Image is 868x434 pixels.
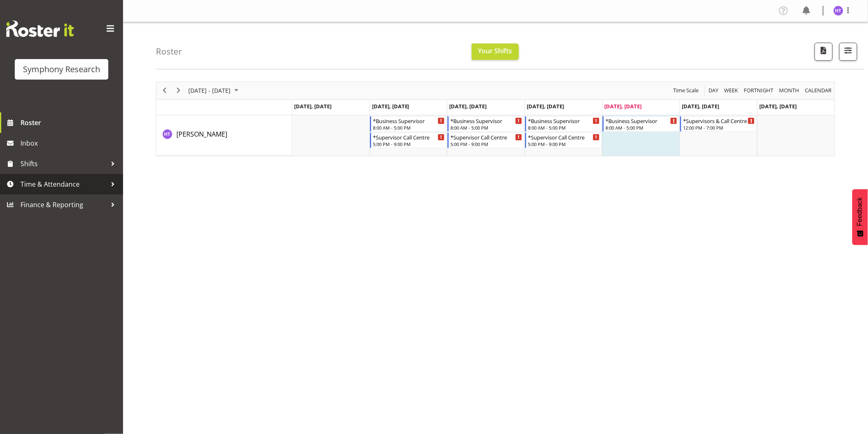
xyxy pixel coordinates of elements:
[448,132,524,148] div: Hal Thomas"s event - *Supervisor Call Centre Begin From Wednesday, August 20, 2025 at 5:00:00 PM ...
[779,85,800,96] span: Month
[373,124,445,131] div: 8:00 AM - 5:00 PM
[708,85,720,96] span: Day
[185,82,243,99] div: August 18 - 24, 2025
[682,103,720,110] span: [DATE], [DATE]
[372,103,409,110] span: [DATE], [DATE]
[778,85,801,96] button: Timeline Month
[478,46,512,55] span: Your Shifts
[373,133,445,141] div: *Supervisor Call Centre
[525,132,602,148] div: Hal Thomas"s event - *Supervisor Call Centre Begin From Thursday, August 21, 2025 at 5:00:00 PM G...
[23,63,100,75] div: Symphony Research
[171,82,185,99] div: next period
[815,43,833,61] button: Download a PDF of the roster according to the set date range.
[605,103,642,110] span: [DATE], [DATE]
[683,116,755,125] div: *Supervisors & Call Centre Weekend
[839,43,857,61] button: Filter Shifts
[370,132,447,148] div: Hal Thomas"s event - *Supervisor Call Centre Begin From Tuesday, August 19, 2025 at 5:00:00 PM GM...
[450,141,522,147] div: 5:00 PM - 9:00 PM
[158,82,171,99] div: previous period
[804,85,834,96] button: Month
[187,85,231,96] span: [DATE] - [DATE]
[370,116,447,132] div: Hal Thomas"s event - *Business Supervisor Begin From Tuesday, August 19, 2025 at 8:00:00 AM GMT+1...
[724,85,739,96] span: Week
[187,85,242,96] button: August 2025
[672,85,701,96] button: Time Scale
[173,85,184,96] button: Next
[21,158,107,170] span: Shifts
[156,47,182,56] h4: Roster
[6,21,74,37] img: Rosterit website logo
[852,189,868,245] button: Feedback - Show survey
[450,103,487,110] span: [DATE], [DATE]
[683,124,755,131] div: 12:00 PM - 7:00 PM
[605,124,677,131] div: 8:00 AM - 5:00 PM
[21,199,107,211] span: Finance & Reporting
[605,116,677,125] div: *Business Supervisor
[528,124,600,131] div: 8:00 AM - 5:00 PM
[743,85,774,96] span: Fortnight
[680,116,757,132] div: Hal Thomas"s event - *Supervisors & Call Centre Weekend Begin From Saturday, August 23, 2025 at 1...
[159,85,170,96] button: Previous
[528,133,600,141] div: *Supervisor Call Centre
[673,85,700,96] span: Time Scale
[450,133,522,141] div: *Supervisor Call Centre
[450,116,522,125] div: *Business Supervisor
[373,116,445,125] div: *Business Supervisor
[21,137,119,149] span: Inbox
[527,103,564,110] span: [DATE], [DATE]
[294,103,331,110] span: [DATE], [DATE]
[176,129,227,139] a: [PERSON_NAME]
[292,115,835,156] table: Timeline Week of August 22, 2025
[21,116,119,129] span: Roster
[528,116,600,125] div: *Business Supervisor
[603,116,679,132] div: Hal Thomas"s event - *Business Supervisor Begin From Friday, August 22, 2025 at 8:00:00 AM GMT+12...
[448,116,524,132] div: Hal Thomas"s event - *Business Supervisor Begin From Wednesday, August 20, 2025 at 8:00:00 AM GMT...
[525,116,602,132] div: Hal Thomas"s event - *Business Supervisor Begin From Thursday, August 21, 2025 at 8:00:00 AM GMT+...
[156,82,835,156] div: Timeline Week of August 22, 2025
[450,124,522,131] div: 8:00 AM - 5:00 PM
[760,103,797,110] span: [DATE], [DATE]
[743,85,775,96] button: Fortnight
[472,43,519,60] button: Your Shifts
[708,85,720,96] button: Timeline Day
[373,141,445,147] div: 5:00 PM - 9:00 PM
[857,197,864,226] span: Feedback
[723,85,740,96] button: Timeline Week
[804,85,833,96] span: calendar
[528,141,600,147] div: 5:00 PM - 9:00 PM
[156,115,292,156] td: Hal Thomas resource
[21,178,107,190] span: Time & Attendance
[834,6,843,16] img: hal-thomas1264.jpg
